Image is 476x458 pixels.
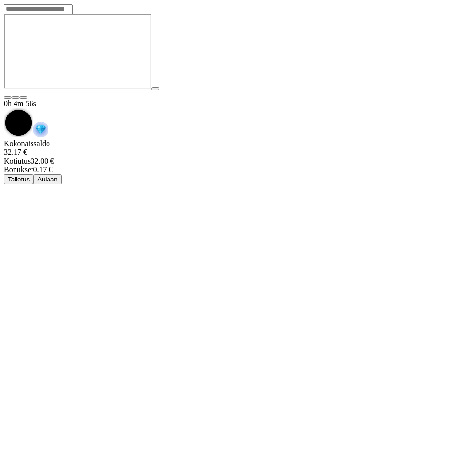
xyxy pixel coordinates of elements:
span: Kotiutus [4,157,31,165]
span: Aulaan [37,176,58,183]
div: 32.17 € [4,148,472,157]
button: chevron-down icon [12,96,19,99]
div: 32.00 € [4,157,472,165]
div: Game menu content [4,139,472,184]
button: close icon [4,96,12,99]
button: fullscreen icon [19,96,27,99]
span: Talletus [8,176,30,183]
iframe: Wacky Panda [4,14,151,89]
button: Aulaan [33,174,62,184]
div: Game menu [4,99,472,139]
span: user session time [4,99,36,108]
div: Kokonaissaldo [4,139,472,157]
button: Talletus [4,174,33,184]
input: Search [4,4,73,14]
div: 0.17 € [4,165,472,174]
button: play icon [151,87,159,90]
img: reward-icon [33,122,48,137]
span: Bonukset [4,165,33,174]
